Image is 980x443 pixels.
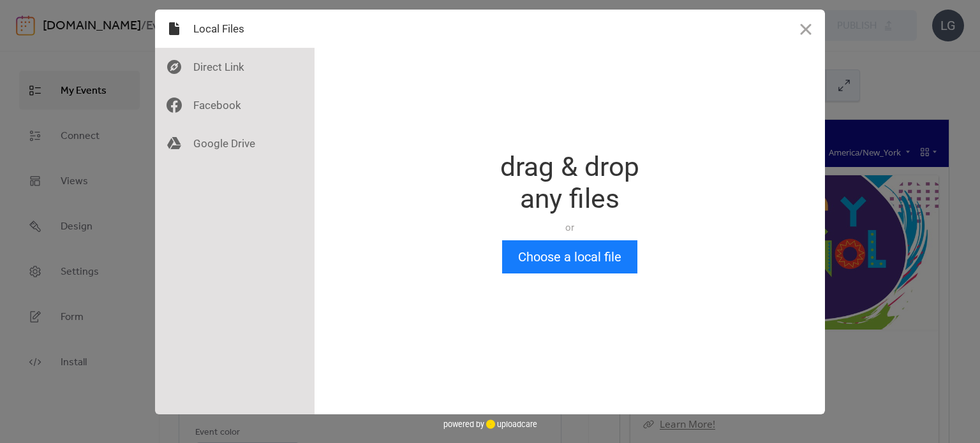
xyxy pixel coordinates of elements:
a: uploadcare [484,419,537,429]
button: Close [787,10,825,48]
div: powered by [443,414,537,433]
div: or [500,221,639,234]
button: Choose a local file [502,240,637,273]
div: Direct Link [155,48,315,86]
div: drag & drop any files [500,151,639,215]
div: Local Files [155,10,315,48]
div: Google Drive [155,124,315,163]
div: Facebook [155,86,315,124]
